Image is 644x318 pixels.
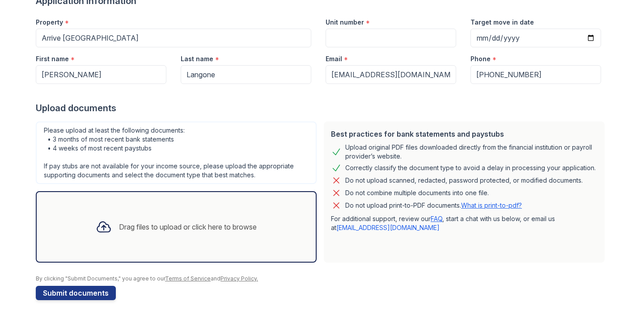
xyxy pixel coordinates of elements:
[119,222,257,232] div: Drag files to upload or click here to browse
[345,163,596,173] div: Correctly classify the document type to avoid a delay in processing your application.
[345,175,583,186] div: Do not upload scanned, redacted, password protected, or modified documents.
[470,54,491,63] label: Phone
[461,201,522,209] a: What is print-to-pdf?
[470,18,534,27] label: Target move in date
[606,282,635,309] iframe: chat widget
[36,275,608,282] div: By clicking "Submit Documents," you agree to our and
[220,275,258,282] a: Privacy Policy.
[36,102,608,114] div: Upload documents
[331,214,597,232] p: For additional support, review our , start a chat with us below, or email us at
[345,143,597,161] div: Upload original PDF files downloaded directly from the financial institution or payroll provider’...
[331,129,597,139] div: Best practices for bank statements and paystubs
[431,215,442,222] a: FAQ
[36,18,63,27] label: Property
[345,188,489,198] div: Do not combine multiple documents into one file.
[326,54,342,63] label: Email
[165,275,211,282] a: Terms of Service
[336,224,440,231] a: [EMAIL_ADDRESS][DOMAIN_NAME]
[345,201,522,210] p: Do not upload print-to-PDF documents.
[326,18,364,27] label: Unit number
[36,121,317,184] div: Please upload at least the following documents: • 3 months of most recent bank statements • 4 wee...
[36,54,69,63] label: First name
[181,54,213,63] label: Last name
[36,286,116,300] button: Submit documents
